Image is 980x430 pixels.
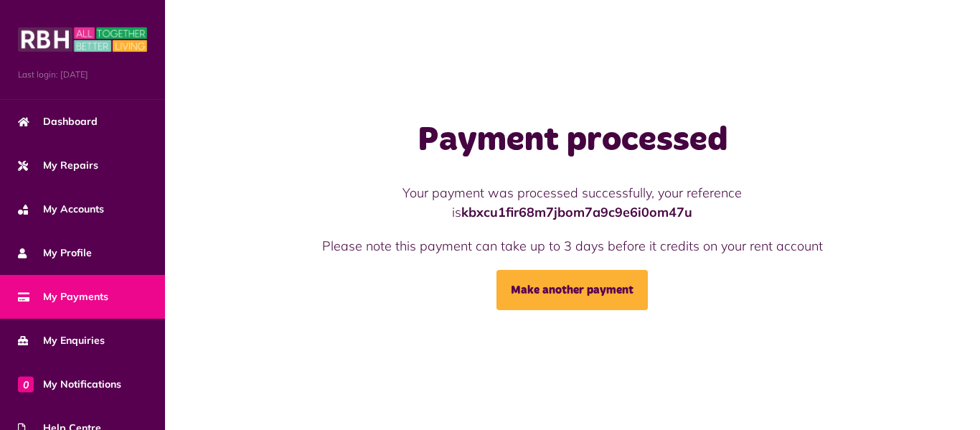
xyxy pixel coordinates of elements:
[18,25,147,54] img: MyRBH
[18,158,98,173] span: My Repairs
[18,202,104,217] span: My Accounts
[496,270,648,310] a: Make another payment
[296,183,849,222] p: Your payment was processed successfully, your reference is
[18,376,34,392] span: 0
[461,204,692,220] strong: kbxcu1fir68m7jbom7a9c9e6i0om47u
[18,333,105,348] span: My Enquiries
[18,289,108,304] span: My Payments
[18,68,147,81] span: Last login: [DATE]
[18,246,92,261] span: My Profile
[18,114,98,129] span: Dashboard
[18,377,121,392] span: My Notifications
[296,236,849,256] p: Please note this payment can take up to 3 days before it credits on your rent account
[296,120,849,162] h1: Payment processed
